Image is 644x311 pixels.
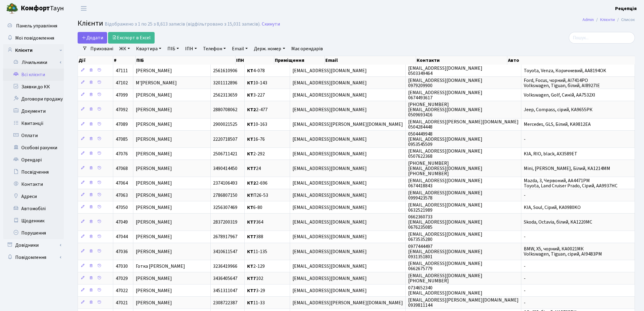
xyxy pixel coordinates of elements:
span: [PERSON_NAME] [136,299,172,306]
span: 2786807150 [213,192,237,199]
a: Контакти [3,178,64,190]
a: Клієнти [600,16,615,23]
span: 47022 [116,287,128,294]
span: [EMAIL_ADDRESS][DOMAIN_NAME] [292,287,367,294]
span: 3-29 [247,287,265,294]
span: 47036 [116,248,128,255]
span: 6-80 [247,204,262,211]
span: [EMAIL_ADDRESS][PERSON_NAME][DOMAIN_NAME] 0504284448 [408,118,519,130]
th: Дії [78,56,113,65]
span: [PERSON_NAME] [136,150,172,157]
a: Порушення [3,227,64,239]
span: Mazda, 3, Червоний, AA4471PM Toyota, Land Cruiser Prado, Сірий, AA9937HC [524,177,618,189]
span: 2-292 [247,150,265,157]
span: [PERSON_NAME] [136,106,172,113]
span: 2220718507 [213,136,237,143]
a: Оплати [3,129,64,142]
span: [EMAIL_ADDRESS][DOMAIN_NAME] [292,219,367,225]
span: Готка [PERSON_NAME] [136,263,185,270]
span: 3256307469 [213,204,237,211]
span: 47089 [116,121,128,128]
span: 47063 [116,192,128,199]
span: [PERSON_NAME] [136,204,172,211]
span: 2374106493 [213,180,237,186]
span: 47085 [116,136,128,143]
b: КТ7 [247,219,256,225]
span: [EMAIL_ADDRESS][DOMAIN_NAME] 0674493617 [408,89,482,101]
span: 3451311047 [213,287,237,294]
b: КТ [247,121,253,128]
span: [PERSON_NAME] [136,67,172,74]
a: Скинути [262,21,280,27]
span: 10-143 [247,80,267,86]
span: [EMAIL_ADDRESS][DOMAIN_NAME] [292,263,367,270]
span: [EMAIL_ADDRESS][DOMAIN_NAME] [292,92,367,98]
span: М'[PERSON_NAME] [136,80,177,86]
span: 47092 [116,106,128,113]
span: [EMAIL_ADDRESS][DOMAIN_NAME] [PHONE_NUMBER] [408,272,482,284]
span: Skoda, Octavia, білий, KA1220MC [524,219,592,225]
span: 2-477 [247,106,268,113]
a: Заявки до КК [3,81,64,93]
span: 2-129 [247,263,265,270]
span: 3490414450 [213,165,237,172]
b: КТ [247,136,253,143]
li: Список [615,16,635,23]
b: КТ2 [247,180,256,186]
span: [EMAIL_ADDRESS][PERSON_NAME][DOMAIN_NAME] [292,299,403,306]
a: Експорт в Excel [108,32,155,44]
span: 47111 [116,67,128,74]
span: [EMAIL_ADDRESS][DOMAIN_NAME] 0632521989 [408,202,482,214]
a: ІПН [183,44,199,54]
span: Mercedes, GLS, Білий, KA9812EA [524,121,591,128]
b: КТ7 [247,165,256,172]
a: Посвідчення [3,166,64,178]
span: 47049 [116,219,128,225]
span: 47029 [116,275,128,282]
b: КТ [247,299,253,306]
span: 0662360733 [EMAIL_ADDRESS][DOMAIN_NAME] 0676235085 [408,214,482,231]
b: КТ [247,263,253,270]
span: [PERSON_NAME] [136,121,172,128]
span: [EMAIL_ADDRESS][DOMAIN_NAME] [292,67,367,74]
span: [PHONE_NUMBER] [EMAIL_ADDRESS][DOMAIN_NAME] [PHONE_NUMBER] [408,160,482,177]
span: 4-078 [247,67,265,74]
a: Має орендарів [289,44,325,54]
span: 388 [247,234,263,240]
span: 10-163 [247,121,267,128]
b: КТ [247,248,253,255]
a: Рецепція [615,5,637,12]
span: KIA, RIO, black, AX3589ET [524,150,577,157]
b: КТ2 [247,106,256,113]
a: Держ. номер [251,44,287,54]
a: Щоденник [3,215,64,227]
th: Email [325,56,416,65]
span: [PERSON_NAME] [136,234,172,240]
span: 2678917967 [213,234,237,240]
span: [PERSON_NAME] [136,180,172,186]
span: 11-33 [247,299,265,306]
a: Особові рахунки [3,142,64,154]
b: КТ7 [247,275,256,282]
span: 47076 [116,150,128,157]
span: Таун [21,3,64,14]
span: 47050 [116,204,128,211]
span: 2900021525 [213,121,237,128]
span: 102 [247,275,263,282]
a: Admin [583,16,594,23]
span: [PERSON_NAME] [136,92,172,98]
span: 0734652340 [EMAIL_ADDRESS][DOMAIN_NAME] [408,284,482,296]
th: # [113,56,136,65]
a: ПІБ [165,44,181,54]
a: Email [229,44,250,54]
span: 3236419966 [213,263,237,270]
nav: breadcrumb [573,13,644,26]
span: [EMAIL_ADDRESS][PERSON_NAME][DOMAIN_NAME] [292,121,403,128]
a: Повідомлення [3,251,64,263]
span: 16-76 [247,136,265,143]
span: Mini, [PERSON_NAME], Білий, KA1214MM [524,165,610,172]
span: [EMAIL_ADDRESS][PERSON_NAME][DOMAIN_NAME] 0939811144 [408,297,519,309]
span: - [524,136,526,143]
a: Адреси [3,190,64,203]
b: КТ7 [247,287,256,294]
